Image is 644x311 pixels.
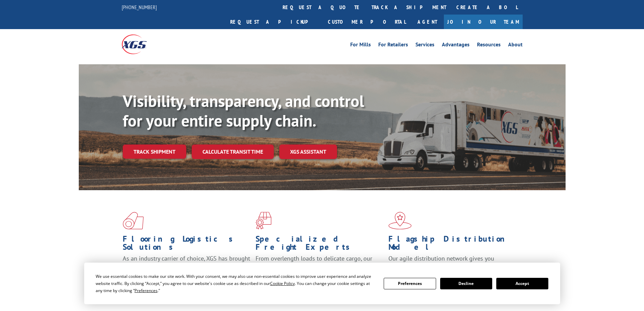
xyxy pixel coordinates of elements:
[388,235,516,254] h1: Flagship Distribution Model
[123,90,364,131] b: Visibility, transparency, and control for your entire supply chain.
[477,42,501,49] a: Resources
[440,278,492,289] button: Decline
[256,254,383,285] p: From overlength loads to delicate cargo, our experienced staff knows the best way to move your fr...
[384,278,436,289] button: Preferences
[135,288,158,293] span: Preferences
[415,42,434,49] a: Services
[123,254,250,279] span: As an industry carrier of choice, XGS has brought innovation and dedication to flooring logistics...
[442,42,470,49] a: Advantages
[96,273,376,294] div: We use essential cookies to make our site work. With your consent, we may also use non-essential ...
[270,281,295,286] span: Cookie Policy
[256,235,383,254] h1: Specialized Freight Experts
[279,145,337,159] a: XGS ASSISTANT
[123,212,144,229] img: xgs-icon-total-supply-chain-intelligence-red
[496,278,548,289] button: Accept
[444,15,523,29] a: Join Our Team
[256,212,271,229] img: xgs-icon-focused-on-flooring-red
[411,15,444,29] a: Agent
[350,42,371,49] a: For Mills
[388,254,513,270] span: Our agile distribution network gives you nationwide inventory management on demand.
[225,15,323,29] a: Request a pickup
[84,263,560,304] div: Cookie Consent Prompt
[192,145,274,159] a: Calculate transit time
[508,42,523,49] a: About
[123,145,186,159] a: Track shipment
[323,15,411,29] a: Customer Portal
[378,42,408,49] a: For Retailers
[123,235,251,254] h1: Flooring Logistics Solutions
[388,212,412,229] img: xgs-icon-flagship-distribution-model-red
[122,4,157,10] a: [PHONE_NUMBER]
